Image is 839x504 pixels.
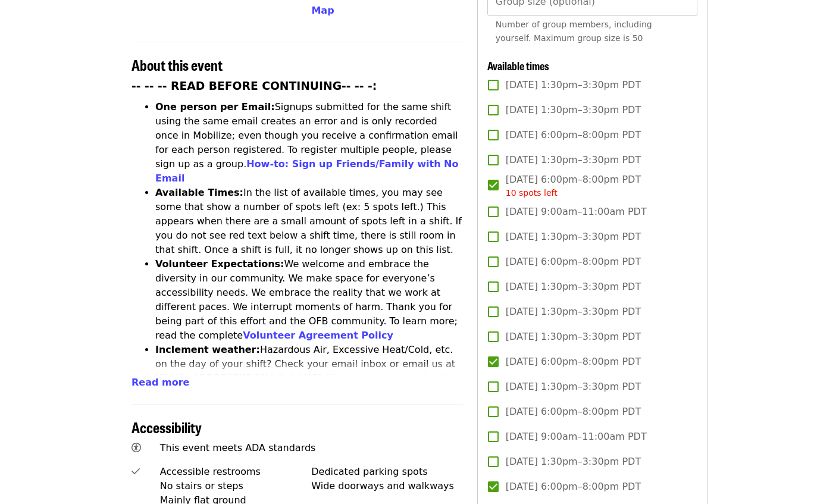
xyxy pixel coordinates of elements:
[311,4,334,18] button: Map
[132,54,223,75] span: About this event
[155,257,463,343] li: We welcome and embrace the diversity in our community. We make space for everyone’s accessibility...
[506,405,641,419] span: [DATE] 6:00pm–8:00pm PDT
[155,186,463,257] li: In the list of available times, you may see some that show a number of spots left (ex: 5 spots le...
[506,355,641,369] span: [DATE] 6:00pm–8:00pm PDT
[155,158,459,184] a: How-to: Sign up Friends/Family with No Email
[132,466,140,477] i: check icon
[160,479,312,493] div: No stairs or steps
[506,380,641,394] span: [DATE] 1:30pm–3:30pm PDT
[506,330,641,344] span: [DATE] 1:30pm–3:30pm PDT
[155,258,284,270] strong: Volunteer Expectations:
[155,101,275,112] strong: One person per Email:
[132,442,141,453] i: universal-access icon
[496,20,652,43] span: Number of group members, including yourself. Maximum group size is 50
[311,5,334,16] span: Map
[155,100,463,186] li: Signups submitted for the same shift using the same email creates an error and is only recorded o...
[506,188,558,198] span: 10 spots left
[132,417,202,437] span: Accessibility
[506,255,641,269] span: [DATE] 6:00pm–8:00pm PDT
[155,344,260,355] strong: Inclement weather:
[506,430,647,444] span: [DATE] 9:00am–11:00am PDT
[155,187,243,198] strong: Available Times:
[132,377,189,388] span: Read more
[506,455,641,469] span: [DATE] 1:30pm–3:30pm PDT
[487,58,549,73] span: Available times
[506,128,641,142] span: [DATE] 6:00pm–8:00pm PDT
[506,205,647,219] span: [DATE] 9:00am–11:00am PDT
[506,153,641,167] span: [DATE] 1:30pm–3:30pm PDT
[506,230,641,244] span: [DATE] 1:30pm–3:30pm PDT
[160,465,312,479] div: Accessible restrooms
[506,78,641,92] span: [DATE] 1:30pm–3:30pm PDT
[506,480,641,494] span: [DATE] 6:00pm–8:00pm PDT
[506,173,641,199] span: [DATE] 6:00pm–8:00pm PDT
[243,330,393,341] a: Volunteer Agreement Policy
[506,305,641,319] span: [DATE] 1:30pm–3:30pm PDT
[160,442,316,453] span: This event meets ADA standards
[155,343,463,414] li: Hazardous Air, Excessive Heat/Cold, etc. on the day of your shift? Check your email inbox or emai...
[506,280,641,294] span: [DATE] 1:30pm–3:30pm PDT
[132,80,377,92] strong: -- -- -- READ BEFORE CONTINUING-- -- -:
[506,103,641,117] span: [DATE] 1:30pm–3:30pm PDT
[132,375,189,390] button: Read more
[311,465,463,479] div: Dedicated parking spots
[311,479,463,493] div: Wide doorways and walkways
